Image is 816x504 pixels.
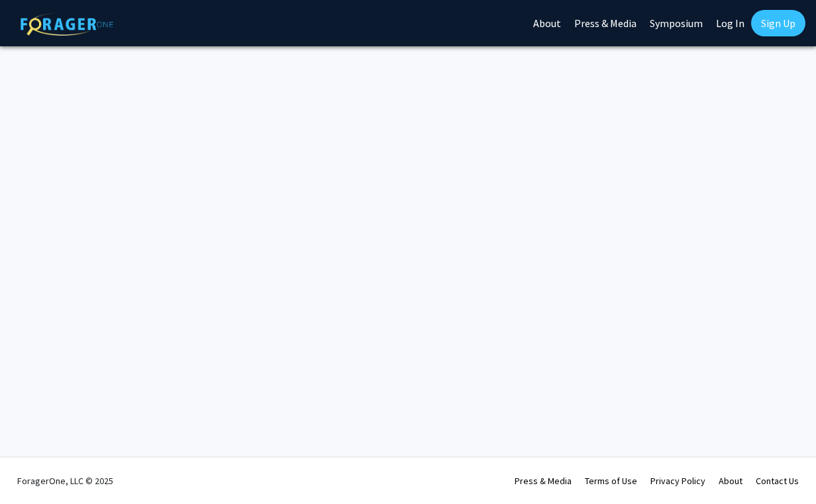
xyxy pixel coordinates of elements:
img: ForagerOne Logo [21,13,113,36]
a: About [719,475,742,487]
a: Terms of Use [585,475,637,487]
a: Sign Up [751,10,805,36]
a: Contact Us [756,475,799,487]
a: Press & Media [515,475,572,487]
div: ForagerOne, LLC © 2025 [17,458,113,504]
a: Privacy Policy [650,475,705,487]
